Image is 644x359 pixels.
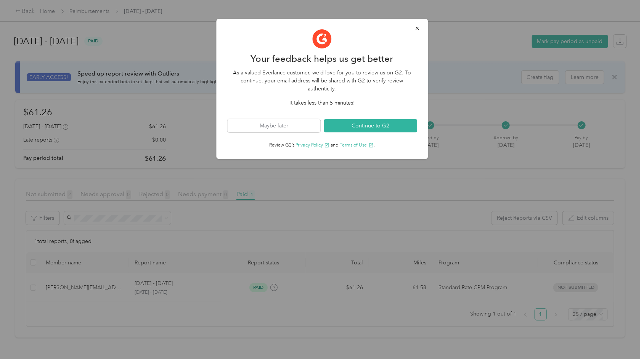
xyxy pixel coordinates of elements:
[289,99,355,107] p: It takes less than 5 minutes!
[227,119,321,132] button: Maybe later
[601,316,644,359] iframe: Everlance-gr Chat Button Frame
[227,69,417,93] p: As a valued Everlance customer, we´d love for you to review us on G2. To continue, your email add...
[251,55,393,63] h2: Your feedback helps us get better
[296,142,330,148] button: Privacy Policy
[227,142,417,149] p: Review G2’s and .
[340,142,374,148] button: Terms of Use
[324,119,418,132] button: Continue to G2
